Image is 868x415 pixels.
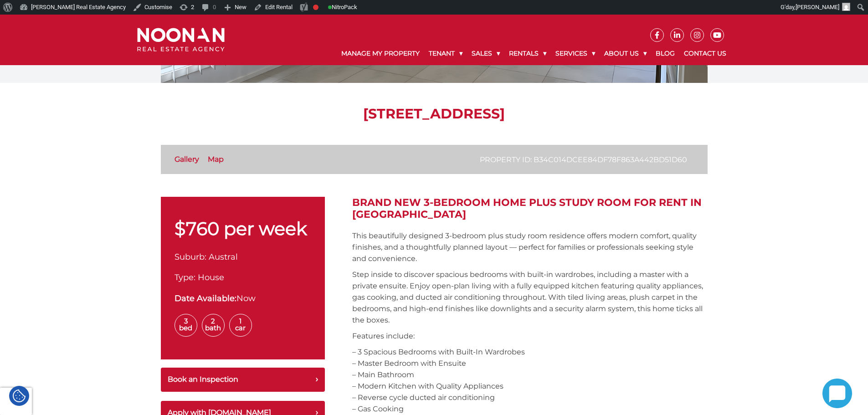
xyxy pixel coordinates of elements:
[600,42,651,65] a: About Us
[352,197,708,221] h2: Brand New 3-Bedroom Home Plus Study Room for Rent in [GEOGRAPHIC_DATA]
[352,330,708,342] p: Features include:
[198,272,224,282] span: House
[551,42,600,65] a: Services
[161,368,325,392] button: Book an Inspection
[161,106,708,122] h1: [STREET_ADDRESS]
[337,42,424,65] a: Manage My Property
[175,155,199,164] a: Gallery
[352,269,708,326] p: Step inside to discover spacious bedrooms with built-in wardrobes, including a master with a priv...
[229,314,252,337] span: 1 Car
[313,5,318,10] div: Focus keyphrase not set
[9,386,29,406] div: Cookie Settings
[796,4,839,10] span: [PERSON_NAME]
[175,272,195,282] span: Type:
[504,42,551,65] a: Rentals
[208,155,224,164] a: Map
[209,252,238,262] span: Austral
[175,292,311,305] div: Now
[175,252,206,262] span: Suburb:
[467,42,504,65] a: Sales
[175,314,197,337] span: 3 Bed
[202,314,225,337] span: 2 Bath
[137,28,225,52] img: Noonan Real Estate Agency
[480,154,687,165] p: Property ID: b34c014dcee84df78f863a442bd51d60
[679,42,731,65] a: Contact Us
[424,42,467,65] a: Tenant
[352,230,708,264] p: This beautifully designed 3-bedroom plus study room residence offers modern comfort, quality fini...
[175,293,236,303] strong: Date Available:
[175,220,311,238] p: $760 per week
[651,42,679,65] a: Blog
